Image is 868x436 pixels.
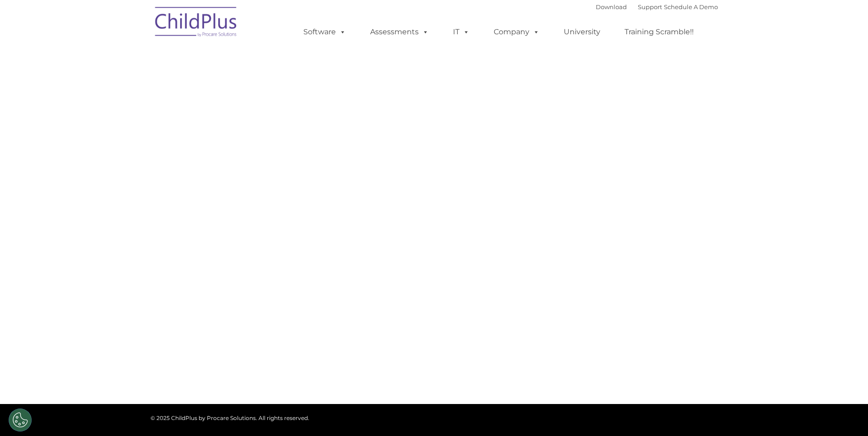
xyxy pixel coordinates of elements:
[361,23,438,41] a: Assessments
[596,3,627,11] a: Download
[9,409,32,431] button: Cookies Settings
[485,23,549,41] a: Company
[638,3,662,11] a: Support
[151,0,242,46] img: ChildPlus by Procare Solutions
[596,3,718,11] font: |
[615,23,703,41] a: Training Scramble!!
[294,23,355,41] a: Software
[151,415,309,421] span: © 2025 ChildPlus by Procare Solutions. All rights reserved.
[444,23,479,41] a: IT
[664,3,718,11] a: Schedule A Demo
[555,23,609,41] a: University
